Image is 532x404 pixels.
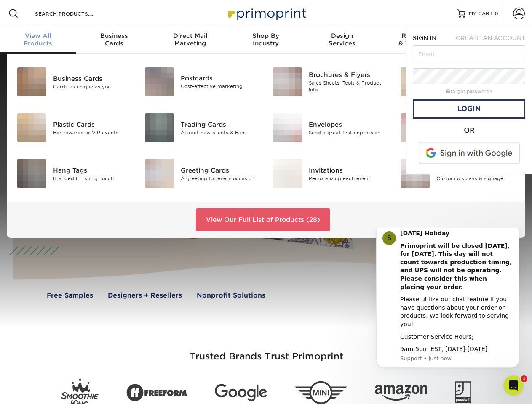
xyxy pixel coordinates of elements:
span: MY CART [469,10,493,17]
div: Send a great first impression [309,129,388,136]
a: Resources& Templates [380,27,456,54]
b: Primoprint will be closed [DATE], for [DATE]. This day will not count towards production timing, ... [37,15,148,63]
span: Direct Mail [152,32,228,40]
img: Hang Tags [17,159,46,188]
div: Profile image for Support [19,4,32,17]
h3: Trusted Brands Trust Primoprint [20,331,513,372]
img: Google [215,384,267,401]
img: Brochures & Flyers [273,67,302,96]
img: Trading Cards [145,113,174,142]
div: Cost-effective marketing [181,83,259,90]
a: Business Cards Business Cards Cards as unique as you [17,64,132,100]
iframe: Intercom live chat [503,375,524,396]
img: Letterhead [401,113,430,142]
a: Postcards Postcards Cost-effective marketing [144,64,259,99]
a: Shop ByIndustry [228,27,304,54]
div: Custom displays & signage [436,175,515,182]
a: Letterhead Letterhead Make it official and professional [400,110,515,146]
span: Business [76,32,152,40]
img: Goodwill [455,381,471,404]
div: Brochures & Flyers [309,70,388,80]
div: Invitations [309,165,388,175]
iframe: Intercom notifications message [364,228,532,381]
div: Greeting Cards [181,165,259,175]
a: Plastic Cards Plastic Cards For rewards or VIP events [17,110,132,146]
div: Message content [37,2,150,126]
div: Industry [228,32,304,47]
div: Branded Finishing Touch [53,175,132,182]
div: Customer Service Hours; [37,105,150,114]
a: Greeting Cards Greeting Cards A greeting for every occasion [144,156,259,191]
a: forgot password? [446,89,492,94]
div: Cards [76,32,152,47]
a: Direct MailMarketing [152,27,228,54]
div: Please utilize our chat feature if you have questions about your order or products. We look forwa... [37,68,150,101]
img: Postcards [145,67,174,96]
div: Attract new clients & Fans [181,129,259,136]
div: Envelopes [309,120,388,129]
a: Brochures & Flyers Brochures & Flyers Sales Sheets, Tools & Product Info [273,64,388,100]
a: Large Format Printing Large Format Printing Custom displays & signage [400,156,515,191]
span: Shop By [228,32,304,40]
a: Every Door Direct Mail Every Door Direct Mail® Mailing by Neighborhood [400,64,515,100]
div: Business Cards [53,74,132,83]
div: A greeting for every occasion [181,175,259,182]
img: Greeting Cards [145,159,174,188]
div: Trading Cards [181,120,259,129]
a: Login [413,99,525,119]
input: SEARCH PRODUCTS..... [34,8,116,19]
div: & Templates [380,32,456,47]
img: Primoprint [224,4,308,22]
img: Business Cards [17,67,46,96]
a: View Our Full List of Products (28) [196,208,330,231]
img: Envelopes [273,113,302,142]
div: Marketing [152,32,228,47]
a: BusinessCards [76,27,152,54]
p: Message from Support, sent Just now [37,127,150,135]
a: Envelopes Envelopes Send a great first impression [273,110,388,146]
div: Services [304,32,380,47]
span: SIGN IN [413,35,436,41]
span: Resources [380,32,456,40]
a: Invitations Invitations Personalizing each event [273,156,388,191]
img: Invitations [273,159,302,188]
div: Personalizing each event [309,175,388,182]
a: Hang Tags Hang Tags Branded Finishing Touch [17,156,132,191]
span: Design [304,32,380,40]
img: Every Door Direct Mail [401,67,430,96]
div: Hang Tags [53,165,132,175]
div: Plastic Cards [53,120,132,129]
a: DesignServices [304,27,380,54]
a: Trading Cards Trading Cards Attract new clients & Fans [144,110,259,146]
div: OR [413,125,525,136]
div: For rewards or VIP events [53,129,132,136]
span: 1 [521,375,527,382]
div: Sales Sheets, Tools & Product Info [309,80,388,93]
input: Email [413,45,525,61]
img: Amazon [375,385,427,401]
div: Postcards [181,74,259,83]
div: 9am-5pm EST, [DATE]-[DATE] [37,117,150,126]
img: Plastic Cards [17,113,46,142]
div: Cards as unique as you [53,83,132,90]
span: 0 [495,11,498,16]
iframe: Google Customer Reviews [2,378,72,401]
b: [DATE] Holiday [37,2,86,9]
span: CREATE AN ACCOUNT [456,35,525,41]
img: Large Format Printing [401,159,430,188]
